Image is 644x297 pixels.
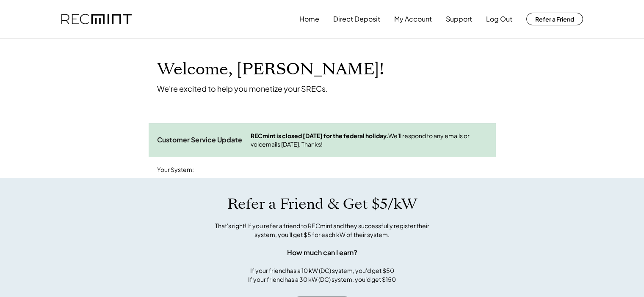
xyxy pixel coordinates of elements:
button: Log Out [486,11,512,27]
div: We'll respond to any emails or voicemails [DATE]. Thanks! [251,132,487,148]
button: Home [299,11,319,27]
strong: RECmint is closed [DATE] for the federal holiday. [251,132,388,139]
button: Direct Deposit [333,11,380,27]
div: Customer Service Update [157,136,242,144]
h1: Welcome, [PERSON_NAME]! [157,60,384,79]
button: My Account [394,11,432,27]
h1: Refer a Friend & Get $5/kW [227,195,417,213]
button: Refer a Friend [526,13,583,25]
div: That's right! If you refer a friend to RECmint and they successfully register their system, you'l... [206,221,439,239]
div: We're excited to help you monetize your SRECs. [157,84,328,93]
div: How much can I earn? [287,248,357,258]
div: If your friend has a 10 kW (DC) system, you'd get $50 If your friend has a 30 kW (DC) system, you... [248,266,396,284]
img: recmint-logotype%403x.png [61,14,132,25]
button: Support [446,11,472,27]
div: Your System: [157,166,194,174]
